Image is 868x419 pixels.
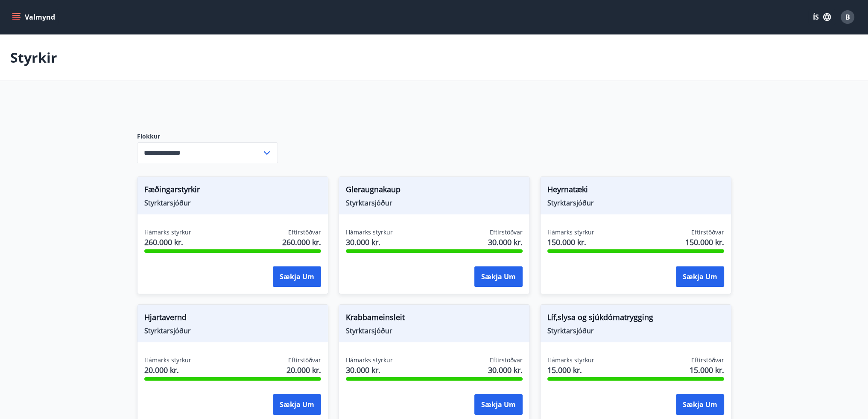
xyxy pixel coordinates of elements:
span: Hámarks styrkur [547,356,594,364]
span: Hámarks styrkur [144,356,191,364]
span: Eftirstöðvar [691,228,724,237]
span: Heyrnatæki [547,184,724,198]
span: Eftirstöðvar [691,356,724,364]
span: Fæðingarstyrkir [144,184,321,198]
span: 15.000 kr. [547,364,594,376]
span: Krabbameinsleit [346,312,523,326]
span: Hámarks styrkur [144,228,191,237]
span: Eftirstöðvar [288,228,321,237]
span: Gleraugnakaup [346,184,523,198]
span: 15.000 kr. [690,364,724,376]
button: ÍS [808,9,836,25]
span: Hámarks styrkur [346,356,393,364]
span: Styrktarsjóður [144,198,321,208]
span: Hjartavernd [144,312,321,326]
span: 30.000 kr. [346,364,393,376]
span: 260.000 kr. [282,237,321,248]
span: Eftirstöðvar [288,356,321,364]
p: Styrkir [10,48,57,67]
button: Sækja um [273,394,321,415]
span: Eftirstöðvar [490,228,523,237]
span: Styrktarsjóður [547,198,724,208]
button: Sækja um [474,394,523,415]
button: B [837,7,858,27]
label: Flokkur [137,132,278,141]
span: 30.000 kr. [346,237,393,248]
span: Styrktarsjóður [346,326,523,335]
span: 150.000 kr. [685,237,724,248]
span: 20.000 kr. [286,364,321,376]
button: Sækja um [676,266,724,287]
span: Líf,slysa og sjúkdómatrygging [547,312,724,326]
span: B [845,12,850,22]
span: Hámarks styrkur [547,228,594,237]
span: 260.000 kr. [144,237,191,248]
span: 150.000 kr. [547,237,594,248]
span: Eftirstöðvar [490,356,523,364]
span: 30.000 kr. [488,364,523,376]
button: Sækja um [273,266,321,287]
button: menu [10,9,58,25]
span: Styrktarsjóður [144,326,321,335]
span: Styrktarsjóður [547,326,724,335]
button: Sækja um [676,394,724,415]
span: Hámarks styrkur [346,228,393,237]
span: 20.000 kr. [144,364,191,376]
span: 30.000 kr. [488,237,523,248]
span: Styrktarsjóður [346,198,523,208]
button: Sækja um [474,266,523,287]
